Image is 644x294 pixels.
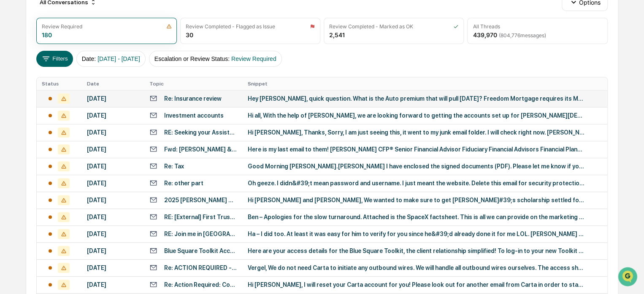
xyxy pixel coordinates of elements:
[87,247,140,254] div: [DATE]
[248,163,585,170] div: Good Morning [PERSON_NAME].[PERSON_NAME] I have enclosed the signed documents (PDF). Please let m...
[29,65,138,73] div: Start new chat
[29,73,107,80] div: We're available if you need us!
[453,24,458,29] img: icon
[248,180,585,187] div: Oh geeze. I didn&#39;t mean password and username. I just meant the website. Delete this email fo...
[248,214,585,220] div: Ben – Apologies for the slow turnaround. Attached is the SpaceX factsheet. This is all we can pro...
[164,180,203,187] div: Re: other part
[87,281,140,288] div: [DATE]
[17,107,54,115] span: Preclearance
[60,143,102,150] a: Powered byPylon
[248,247,585,254] div: Here are your access details for the Blue Square Toolkit, the client relationship simplified! To ...
[248,95,585,102] div: Hey [PERSON_NAME], quick question. What is the Auto premium that will pull [DATE]? Freedom Mortga...
[87,112,140,119] div: [DATE]
[8,124,15,130] div: 🔎
[248,129,585,136] div: Hi [PERSON_NAME], Thanks, Sorry, I am just seeing this, it went to my junk email folder. I will c...
[87,129,140,136] div: [DATE]
[22,38,139,47] input: Clear
[248,281,585,288] div: Hi [PERSON_NAME], I will reset your Carta account for you! Please look out for another email from...
[70,107,105,115] span: Attestations
[164,264,238,271] div: Re: ACTION REQUIRED - Please create new logins to [PERSON_NAME] team access to your bank account
[84,143,102,150] span: Pylon
[164,163,184,170] div: Re: Tax
[58,103,108,118] a: 🗄️Attestations
[166,24,172,29] img: icon
[37,77,82,90] th: Status
[87,146,140,153] div: [DATE]
[164,112,224,119] div: Investment accounts
[473,23,500,30] div: All Threads
[87,214,140,220] div: [DATE]
[144,77,243,90] th: Topic
[329,31,345,38] div: 2,541
[310,24,315,29] img: icon
[17,123,53,131] span: Data Lookup
[87,231,140,237] div: [DATE]
[498,32,546,38] span: ( 804,776 messages)
[42,23,82,30] div: Review Required
[42,31,52,38] div: 180
[164,129,238,136] div: RE: Seeking your Assistance
[164,146,238,153] div: Fwd: [PERSON_NAME] & [PERSON_NAME] and [PERSON_NAME], CFP® Follow-up
[164,95,222,102] div: Re: Insurance review
[248,112,585,119] div: Hi all, With the help of [PERSON_NAME], we are looking forward to getting the accounts set up for...
[97,55,140,62] span: [DATE] - [DATE]
[87,197,140,203] div: [DATE]
[5,119,57,135] a: 🔎Data Lookup
[473,31,546,38] div: 439,970
[5,103,58,118] a: 🖐️Preclearance
[248,264,585,271] div: Vergel, We do not need Carta to initiate any outbound wires. We will handle all outbound wires ou...
[87,180,140,187] div: [DATE]
[243,77,607,90] th: Snippet
[8,18,154,31] p: How can we help?
[87,264,140,271] div: [DATE]
[8,65,24,80] img: 1746055101610-c473b297-6a78-478c-a979-82029cc54cd1
[186,31,193,38] div: 30
[248,197,585,203] div: Hi [PERSON_NAME] and [PERSON_NAME], We wanted to make sure to get [PERSON_NAME]#39;s scholarship ...
[87,95,140,102] div: [DATE]
[61,107,68,114] div: 🗄️
[143,67,154,77] button: Start new chat
[8,107,15,114] div: 🖐️
[164,231,238,237] div: RE: Join me in [GEOGRAPHIC_DATA] for a special evening
[164,281,238,288] div: Re: Action Required: Complete Your Subscription to MCN FFA Fund 5 via Carta
[329,23,413,30] div: Review Completed - Marked as OK
[248,146,585,153] div: Here is my last email to them! [PERSON_NAME] CFP® Senior Financial Advisor Fiduciary Financial Ad...
[164,214,238,220] div: RE: [External] First Trust Private Asset Platform Access
[617,266,640,289] iframe: Open customer support
[231,55,276,62] span: Review Required
[164,197,238,203] div: 2025 [PERSON_NAME] Golf Tournament Scholarship funds
[87,163,140,170] div: [DATE]
[248,231,585,237] div: Ha – I did too. At least it was easy for him to verify for you since he&#39;d already done it for...
[186,23,275,30] div: Review Completed - Flagged as Issue
[76,51,146,67] button: Date:[DATE] - [DATE]
[82,77,145,90] th: Date
[36,51,73,67] button: Filters
[164,247,238,254] div: Blue Square Toolkit Access details
[149,51,282,67] button: Escalation or Review Status:Review Required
